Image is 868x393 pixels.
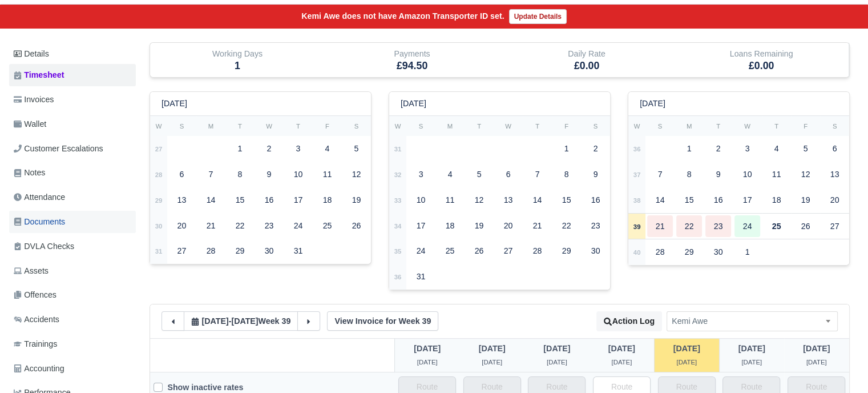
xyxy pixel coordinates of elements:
[333,47,491,61] div: Payments
[9,113,136,135] a: Wallet
[14,362,64,375] span: Accounting
[9,333,136,355] a: Trainings
[169,163,195,186] div: 6
[256,215,282,237] div: 23
[772,222,781,231] strong: 25
[683,47,840,61] div: Loans Remaining
[9,235,136,258] a: DVLA Checks
[554,163,579,186] div: 8
[495,189,521,211] div: 13
[327,311,438,331] a: View Invoice for Week 39
[401,99,426,109] h6: [DATE]
[227,163,253,186] div: 8
[535,123,539,130] small: T
[583,215,608,237] div: 23
[479,344,506,353] span: 3 days ago
[169,215,195,237] div: 20
[676,138,702,160] div: 1
[793,189,818,211] div: 19
[394,171,402,178] strong: 32
[437,215,463,237] div: 18
[14,69,64,82] span: Timesheet
[741,359,762,366] span: 10 hours from now
[611,359,632,366] span: 1 day ago
[811,338,868,393] iframe: Chat Widget
[285,215,311,237] div: 24
[466,189,492,211] div: 12
[169,189,195,211] div: 13
[184,311,298,331] button: [DATE]-[DATE]Week 39
[554,138,579,160] div: 1
[676,359,697,366] span: 13 hours ago
[155,197,163,204] strong: 29
[793,163,818,186] div: 12
[705,138,731,160] div: 2
[793,215,818,238] div: 26
[344,138,369,160] div: 5
[354,123,359,130] small: S
[417,359,438,366] span: 4 days ago
[437,189,463,211] div: 11
[738,344,765,353] span: 10 hours from now
[495,163,521,186] div: 6
[734,215,760,238] div: 24
[155,146,163,153] strong: 27
[806,359,827,366] span: 1 day from now
[524,240,550,262] div: 28
[14,240,74,253] span: DVLA Checks
[608,344,635,353] span: 1 day ago
[14,142,103,155] span: Customer Escalations
[764,189,789,211] div: 18
[822,189,847,211] div: 20
[14,215,65,228] span: Documents
[734,138,760,160] div: 3
[764,138,789,160] div: 4
[822,163,847,186] div: 13
[198,163,224,186] div: 7
[554,240,579,262] div: 29
[466,240,492,262] div: 26
[647,241,673,263] div: 28
[705,163,731,186] div: 9
[256,138,282,160] div: 2
[9,211,136,233] a: Documents
[150,43,325,77] div: Working Days
[256,240,282,262] div: 30
[673,344,700,353] span: 13 hours ago
[633,249,641,256] strong: 40
[667,311,838,331] span: Kemi Awe
[227,215,253,237] div: 22
[9,284,136,306] a: Offences
[159,47,316,61] div: Working Days
[14,166,45,179] span: Notes
[764,163,789,186] div: 11
[408,189,434,211] div: 10
[314,163,340,186] div: 11
[333,60,491,72] h5: £94.50
[314,215,340,237] div: 25
[169,240,195,262] div: 27
[744,123,750,130] small: W
[227,138,253,160] div: 1
[256,163,282,186] div: 9
[408,163,434,186] div: 3
[640,99,665,109] h6: [DATE]
[633,171,641,178] strong: 37
[647,215,673,238] div: 21
[647,163,673,186] div: 7
[198,240,224,262] div: 28
[633,223,641,230] strong: 39
[408,266,434,288] div: 31
[596,311,662,331] button: Action Log
[583,138,608,160] div: 2
[314,189,340,211] div: 18
[667,314,837,328] span: Kemi Awe
[524,215,550,237] div: 21
[344,163,369,186] div: 12
[594,123,598,130] small: S
[394,274,402,280] strong: 36
[231,316,258,326] span: 2 days from now
[804,123,808,130] small: F
[9,186,136,208] a: Attendance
